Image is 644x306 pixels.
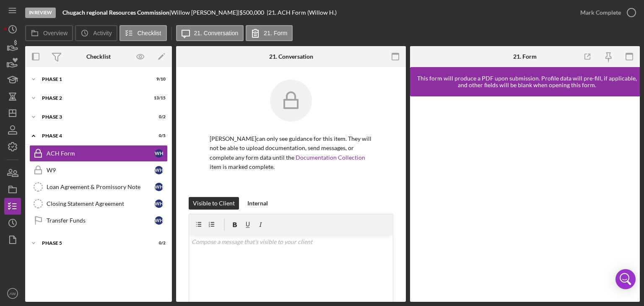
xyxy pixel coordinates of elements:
[29,162,168,179] a: W9WH
[119,25,167,41] button: Checklist
[29,145,168,162] a: ACH FormWH
[42,241,145,246] div: Phase 5
[9,291,16,296] text: AW
[239,9,264,16] span: $500,000
[418,105,632,293] iframe: Lenderfit form
[269,53,313,60] div: 21. Conversation
[4,285,21,302] button: AW
[29,195,168,212] a: Closing Statement AgreementWH
[246,25,293,41] button: 21. Form
[264,30,287,36] label: 21. Form
[151,77,166,82] div: 9 / 10
[62,9,171,16] div: |
[29,212,168,229] a: Transfer FundsWH
[47,150,155,157] div: ACH Form
[151,241,166,246] div: 0 / 2
[43,30,68,36] label: Overview
[47,167,155,174] div: W9
[47,217,155,224] div: Transfer Funds
[151,114,166,119] div: 0 / 2
[267,9,337,16] div: | 21. ACH Form (Willow H.)
[47,184,155,190] div: Loan Agreement & Promissory Note
[75,25,117,41] button: Activity
[42,77,145,82] div: Phase 1
[615,269,636,289] div: Open Intercom Messenger
[243,197,272,210] button: Internal
[155,183,163,191] div: W H
[25,8,56,18] div: In Review
[155,216,163,225] div: W H
[29,179,168,195] a: Loan Agreement & Promissory NoteWH
[513,53,537,60] div: 21. Form
[572,4,640,21] button: Mark Complete
[138,30,161,36] label: Checklist
[25,25,73,41] button: Overview
[155,149,163,158] div: W H
[194,30,239,36] label: 21. Conversation
[47,200,155,207] div: Closing Statement Agreement
[151,96,166,101] div: 13 / 15
[93,30,112,36] label: Activity
[42,133,145,138] div: Phase 4
[247,197,268,210] div: Internal
[189,197,239,210] button: Visible to Client
[414,75,640,88] div: This form will produce a PDF upon submission. Profile data will pre-fill, if applicable, and othe...
[580,4,621,21] div: Mark Complete
[42,96,145,101] div: Phase 2
[62,9,169,16] b: Chugach regional Resources Commission
[155,200,163,208] div: W H
[171,9,239,16] div: Willow [PERSON_NAME] |
[155,166,163,174] div: W H
[210,134,372,172] p: [PERSON_NAME] can only see guidance for this item. They will not be able to upload documentation,...
[176,25,244,41] button: 21. Conversation
[86,53,111,60] div: Checklist
[151,133,166,138] div: 0 / 5
[296,154,365,161] a: Documentation Collection
[193,197,235,210] div: Visible to Client
[42,114,145,119] div: Phase 3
